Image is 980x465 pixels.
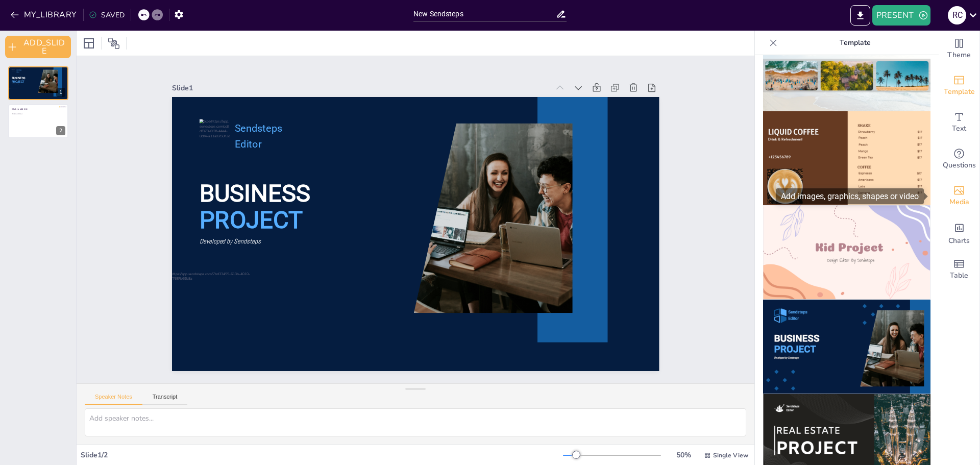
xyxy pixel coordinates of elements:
[950,270,968,281] span: Table
[948,5,966,26] button: r c
[108,37,120,50] span: Position
[781,31,928,55] p: Template
[947,50,971,61] span: Theme
[763,111,930,206] img: thumb-8.png
[234,123,282,134] span: Sendsteps
[12,112,22,114] span: Click to add text
[199,206,303,234] span: PROJECT
[939,251,979,288] div: Add a table
[8,7,81,23] button: MY_LIBRARY
[671,450,696,460] div: 50 %
[939,31,979,67] div: Change the overall theme
[763,17,930,111] img: thumb-7.png
[16,69,22,71] span: Sendsteps
[949,197,969,208] span: Media
[5,36,71,58] button: ADD_SLIDE
[56,88,65,97] div: 1
[939,141,979,178] div: Get real-time input from your audience
[943,160,976,171] span: Questions
[939,104,979,141] div: Add text boxes
[142,394,188,405] button: Transcript
[872,5,930,26] button: PRESENT
[952,123,966,134] span: Text
[763,205,930,300] img: thumb-9.png
[89,10,125,20] div: SAVED
[234,138,261,150] span: Editor
[16,71,19,73] span: Editor
[939,178,979,214] div: Add images, graphics, shapes or video
[939,214,979,251] div: Add charts and graphs
[763,300,930,394] img: thumb-10.png
[939,67,979,104] div: Add ready made slides
[12,107,28,110] span: Click to add title
[12,77,26,80] span: BUSINESS
[199,237,260,246] span: Developed by Sendsteps
[172,83,549,93] div: Slide 1
[776,188,924,204] div: Add images, graphics, shapes or video
[8,66,68,100] div: 1
[12,80,24,83] span: PROJECT
[199,179,309,207] span: BUSINESS
[948,6,966,25] div: r c
[81,450,563,460] div: Slide 1 / 2
[56,126,65,135] div: 2
[413,7,556,21] input: INSERT_TITLE
[948,235,970,247] span: Charts
[944,86,975,97] span: Template
[8,104,68,138] div: 2
[713,451,748,459] span: Single View
[81,35,97,52] div: Layout
[12,84,19,85] span: Developed by Sendsteps
[85,394,142,405] button: Speaker Notes
[850,5,870,26] button: EXPORT_TO_POWERPOINT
